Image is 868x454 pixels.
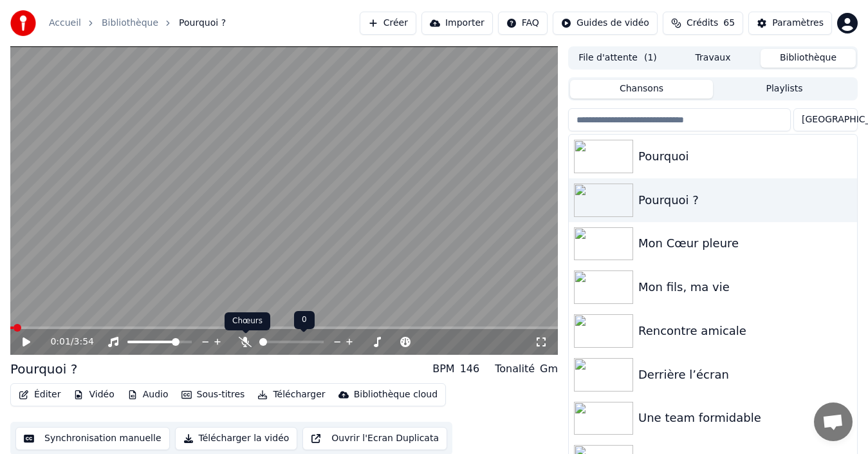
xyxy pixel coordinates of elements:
[176,386,250,404] button: Sous-titres
[432,361,454,377] div: BPM
[10,360,77,378] div: Pourquoi ?
[50,336,81,348] div: /
[50,336,70,348] span: 0:01
[570,80,713,99] button: Chansons
[748,12,832,35] button: Paramètres
[49,17,81,30] a: Accueil
[14,386,66,404] button: Éditer
[74,336,94,348] span: 3:54
[761,49,856,68] button: Bibliothèque
[663,12,743,35] button: Crédits65
[360,12,416,35] button: Créer
[638,191,852,209] div: Pourquoi ?
[638,147,852,166] div: Pourquoi
[252,386,330,404] button: Télécharger
[713,80,856,99] button: Playlists
[354,388,438,401] div: Bibliothèque cloud
[302,427,447,450] button: Ouvrir l'Ecran Duplicata
[638,234,852,252] div: Mon Cœur pleure
[49,17,226,30] nav: breadcrumb
[772,17,824,30] div: Paramètres
[644,52,657,64] span: ( 1 )
[460,361,480,377] div: 146
[638,409,852,427] div: Une team formidable
[179,17,226,30] span: Pourquoi ?
[175,427,298,450] button: Télécharger la vidéo
[102,17,158,30] a: Bibliothèque
[638,366,852,384] div: Derrière l’écran
[10,10,36,36] img: youka
[225,312,270,330] div: Chœurs
[68,386,119,404] button: Vidéo
[421,12,493,35] button: Importer
[665,49,761,68] button: Travaux
[570,49,665,68] button: File d'attente
[687,17,718,30] span: Crédits
[122,386,174,404] button: Audio
[540,361,558,377] div: Gm
[723,17,735,30] span: 65
[498,12,548,35] button: FAQ
[15,427,170,450] button: Synchronisation manuelle
[495,361,535,377] div: Tonalité
[553,12,658,35] button: Guides de vidéo
[638,322,852,340] div: Rencontre amicale
[638,278,852,296] div: Mon fils, ma vie
[294,311,315,329] div: 0
[814,402,853,441] div: Ouvrir le chat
